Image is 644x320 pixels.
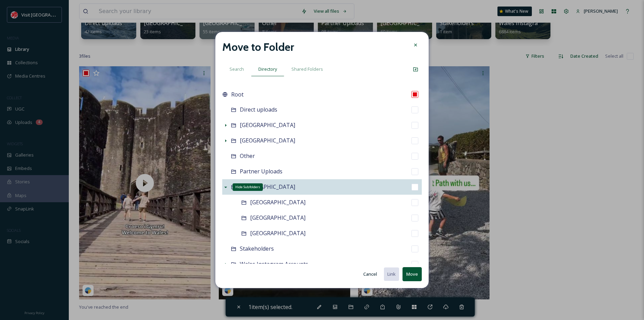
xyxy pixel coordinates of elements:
[240,152,255,160] span: Other
[360,267,380,281] button: Cancel
[240,260,308,268] span: Wales Instagram Accounts
[384,267,399,281] button: Link
[240,245,274,252] span: Stakeholders
[240,106,277,113] span: Direct uploads
[240,183,295,191] span: [GEOGRAPHIC_DATA]
[291,66,323,72] span: Shared Folders
[402,267,422,281] button: Move
[250,198,305,206] span: [GEOGRAPHIC_DATA]
[231,90,244,99] span: Root
[240,137,295,144] span: [GEOGRAPHIC_DATA]
[222,39,294,55] h2: Move to Folder
[258,66,277,72] span: Directory
[240,168,282,175] span: Partner Uploads
[240,121,295,129] span: [GEOGRAPHIC_DATA]
[250,229,305,237] span: [GEOGRAPHIC_DATA]
[233,183,263,191] div: Hide Subfolders
[250,214,305,221] span: [GEOGRAPHIC_DATA]
[229,66,244,72] span: Search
